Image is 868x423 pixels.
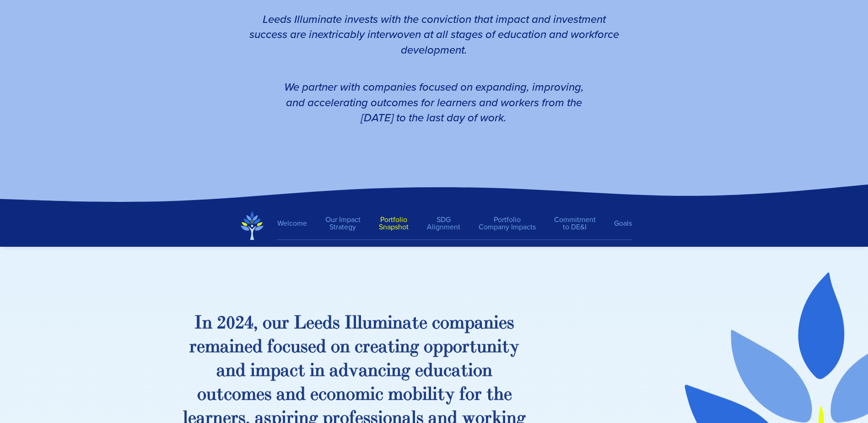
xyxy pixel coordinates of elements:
div: i [310,358,315,382]
div: i [422,382,427,406]
div: r [462,335,469,358]
div: t [412,311,419,335]
div: n [202,311,212,335]
div: e [244,335,253,358]
div: s [333,311,340,335]
div: m [241,382,256,406]
div: e [310,382,318,406]
div: e [256,382,264,406]
div: a [329,358,339,382]
div: m [372,311,388,335]
div: m [449,311,464,335]
a: SDGAlignment [418,211,469,235]
div: n [340,335,350,358]
div: a [378,335,388,358]
div: t [469,335,477,358]
a: Goals [605,215,632,232]
div: o [327,382,336,406]
div: u [362,311,372,335]
div: o [331,335,340,358]
div: f [267,335,273,358]
div: u [477,335,487,358]
div: s [301,335,308,358]
div: 2 [217,311,226,335]
div: s [264,382,272,406]
div: o [440,311,449,335]
div: h [494,382,504,406]
div: t [298,358,305,382]
div: l [427,382,432,406]
div: u [433,358,443,382]
div: r [474,382,482,406]
div: u [272,311,282,335]
div: I [345,311,352,335]
em: We partner with companies focused on expanding, improving, and accelerating outcomes for learners... [284,79,584,126]
a: PortfolioSnapshot [370,211,418,235]
div: d [339,358,349,382]
div: c [378,358,386,382]
div: o [346,382,355,406]
div: r [189,335,197,358]
div: i [432,382,437,406]
div: d [253,335,263,358]
div: a [276,382,286,406]
div: t [216,382,224,406]
div: i [468,358,473,382]
div: i [494,311,499,335]
div: d [423,358,433,382]
div: t [437,382,445,406]
div: d [323,311,333,335]
div: i [386,358,391,382]
div: a [359,358,368,382]
div: t [486,382,494,406]
div: d [236,358,246,382]
div: c [375,382,383,406]
div: n [226,358,236,382]
div: o [263,311,272,335]
div: e [314,311,323,335]
div: r [282,311,289,335]
div: c [224,382,232,406]
div: 4 [244,311,253,335]
div: l [357,311,362,335]
div: p [270,358,280,382]
div: n [482,358,492,382]
div: p [433,335,443,358]
div: s [507,311,514,335]
div: c [432,311,440,335]
div: a [403,311,412,335]
div: e [415,358,423,382]
div: I [194,311,202,335]
div: o [273,335,282,358]
div: y [509,335,519,358]
div: n [315,358,325,382]
div: i [388,311,393,335]
div: a [280,358,290,382]
div: n [391,358,401,382]
div: e [504,382,512,406]
div: e [308,335,316,358]
div: e [499,311,507,335]
div: d [316,335,326,358]
div: 2 [235,311,244,335]
div: o [403,382,412,406]
div: o [473,358,482,382]
div: a [216,358,226,382]
div: o [232,382,241,406]
div: e [197,335,205,358]
div: L [294,311,306,335]
div: c [282,335,291,358]
div: r [363,335,370,358]
div: t [502,335,509,358]
div: 0 [226,311,235,335]
a: PortfolioCompany Impacts [469,211,545,235]
div: d [296,382,306,406]
div: c [355,335,363,358]
div: c [443,358,452,382]
div: n [286,382,296,406]
div: m [205,335,220,358]
em: Leeds Illuminate invests with the conviction that impact and investment success are inextricably ... [249,11,619,58]
a: Our ImpactStrategy [316,211,370,235]
div: t [461,358,468,382]
div: n [234,335,244,358]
